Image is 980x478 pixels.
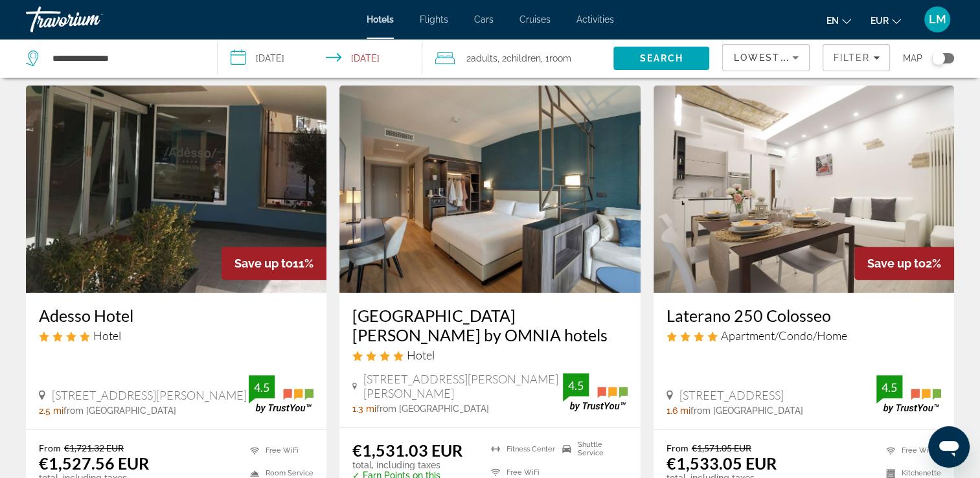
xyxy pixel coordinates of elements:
img: Laterano 250 Colosseo [654,85,954,293]
mat-select: Sort by [733,50,799,65]
div: 4 star Hotel [39,328,313,343]
img: TrustYou guest rating badge [249,375,313,413]
span: , 2 [497,49,541,67]
button: Search [613,47,709,70]
li: Fitness Center [484,440,556,457]
span: Map [903,49,922,67]
li: Shuttle Service [556,440,627,457]
img: Adesso Hotel [26,85,326,293]
span: Search [640,53,684,63]
span: [STREET_ADDRESS][PERSON_NAME][PERSON_NAME] [363,372,562,400]
span: Adults [471,53,497,63]
div: 4 star Hotel [352,348,627,362]
span: en [826,16,839,26]
div: 4.5 [249,380,275,395]
div: 4.5 [563,378,589,393]
span: Save up to [867,256,926,270]
img: Hotel St Martin by OMNIA hotels [339,85,640,293]
span: EUR [871,16,889,26]
span: [STREET_ADDRESS][PERSON_NAME] [52,388,247,402]
div: 2% [854,247,954,280]
span: Save up to [234,256,293,270]
div: 4.5 [876,380,902,395]
span: 2 [466,49,497,67]
li: Free WiFi [880,442,941,459]
ins: €1,531.03 EUR [352,440,462,460]
a: Hotels [367,14,394,25]
a: Laterano 250 Colosseo [667,306,941,325]
span: Children [507,53,541,63]
iframe: Bouton de lancement de la fenêtre de messagerie [928,426,970,468]
div: 11% [222,247,326,280]
a: Flights [420,14,448,25]
button: Select check in and out date [218,39,422,78]
span: Room [549,53,571,63]
button: Change language [826,11,851,30]
p: total, including taxes [352,460,475,470]
span: LM [929,13,946,26]
ins: €1,527.56 EUR [39,453,149,473]
span: Apartment/Condo/Home [721,328,847,343]
span: , 1 [541,49,571,67]
span: 1.6 mi [667,405,690,416]
a: Cruises [519,14,551,25]
button: User Menu [920,6,954,33]
span: 1.3 mi [352,404,376,414]
span: from [GEOGRAPHIC_DATA] [376,404,489,414]
button: Change currency [871,11,901,30]
ins: €1,533.05 EUR [667,453,777,473]
a: Travorium [26,3,155,36]
span: Lowest Price [733,52,816,63]
a: Activities [576,14,614,25]
span: From [39,442,61,453]
span: from [GEOGRAPHIC_DATA] [63,405,176,416]
a: Adesso Hotel [39,306,313,325]
span: [STREET_ADDRESS] [679,388,784,402]
div: 4 star Apartment [667,328,941,343]
a: Cars [474,14,494,25]
span: from [GEOGRAPHIC_DATA] [690,405,803,416]
img: TrustYou guest rating badge [876,375,941,413]
input: Search hotel destination [51,49,198,68]
span: Hotel [407,348,435,362]
span: Hotel [93,328,121,343]
del: €1,721.32 EUR [64,442,124,453]
span: 2.5 mi [39,405,63,416]
button: Toggle map [922,52,954,64]
li: Free WiFi [244,442,313,459]
del: €1,571.05 EUR [692,442,751,453]
img: TrustYou guest rating badge [563,373,628,411]
button: Filters [823,44,890,71]
a: [GEOGRAPHIC_DATA][PERSON_NAME] by OMNIA hotels [352,306,627,345]
button: Travelers: 2 adults, 2 children [422,39,614,78]
span: Filter [833,52,870,63]
span: From [667,442,689,453]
